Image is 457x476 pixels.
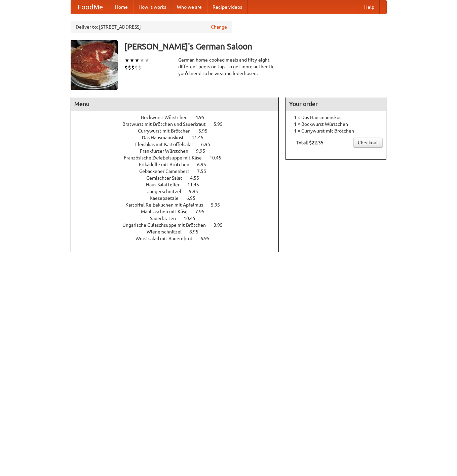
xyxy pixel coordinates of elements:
img: angular.jpg [71,40,118,90]
li: 1 × Currywurst mit Brötchen [289,127,383,134]
a: Bockwurst Würstchen 4.95 [141,115,217,120]
a: Ungarische Gulaschsuppe mit Brötchen 3.95 [122,222,235,228]
span: Bockwurst Würstchen [141,115,194,120]
li: $ [128,64,131,71]
span: 11.45 [192,135,210,140]
span: Kaesepaetzle [150,195,185,201]
li: ★ [129,57,135,64]
h3: [PERSON_NAME]'s German Saloon [124,40,387,53]
span: Das Hausmannskost [142,135,191,140]
div: Deliver to: [STREET_ADDRESS] [71,21,232,33]
a: Das Hausmannskost 11.45 [142,135,216,140]
a: Sauerbraten 10.45 [150,216,208,221]
a: Fleishkas mit Kartoffelsalat 6.95 [135,142,223,147]
span: 10.45 [184,216,202,221]
span: Bratwurst mit Brötchen und Sauerkraut [122,121,213,127]
span: 5.95 [214,121,229,127]
span: 7.55 [197,169,213,174]
a: Wurstsalad mit Bauernbrot 6.95 [136,236,222,241]
span: 5.95 [211,202,227,208]
span: Gebackener Camenbert [139,169,196,174]
li: ★ [135,57,140,64]
span: 6.95 [197,162,213,167]
h4: Your order [286,97,386,111]
li: $ [131,64,135,71]
a: Kartoffel Reibekuchen mit Apfelmus 5.95 [125,202,232,208]
li: 1 × Das Hausmannskost [289,114,383,121]
span: 4.95 [195,115,211,120]
a: Wienerschnitzel 8.95 [147,229,211,234]
span: 6.95 [200,236,216,241]
a: Bratwurst mit Brötchen und Sauerkraut 5.95 [122,121,235,127]
span: 4.55 [190,175,206,181]
a: Frankfurter Würstchen 9.95 [140,148,218,154]
span: Wurstsalad mit Bauernbrot [136,236,199,241]
a: Checkout [353,138,383,148]
span: Ungarische Gulaschsuppe mit Brötchen [122,222,213,228]
span: 8.95 [189,229,205,234]
span: 9.95 [196,148,212,154]
span: 3.95 [214,222,229,228]
h4: Menu [71,97,279,111]
li: ★ [140,57,145,64]
span: Gemischter Salat [146,175,189,181]
a: Frikadelle mit Brötchen 6.95 [139,162,219,167]
span: Haus Salatteller [146,182,186,187]
a: Help [359,0,380,14]
a: How it works [133,0,172,14]
a: Jaegerschnitzel 9.95 [147,189,211,194]
a: Französische Zwiebelsuppe mit Käse 10.45 [124,155,234,160]
div: German home-cooked meals and fifty-eight different beers on tap. To get more authentic, you'd nee... [178,57,279,77]
span: 10.45 [210,155,228,160]
span: 5.95 [198,128,214,134]
span: Französische Zwiebelsuppe mit Käse [124,155,208,160]
span: Frikadelle mit Brötchen [139,162,196,167]
span: 9.95 [189,189,205,194]
span: Jaegerschnitzel [147,189,188,194]
a: Currywurst mit Brötchen 5.95 [138,128,220,134]
a: Who we are [172,0,207,14]
li: $ [138,64,141,71]
span: Fleishkas mit Kartoffelsalat [135,142,200,147]
a: FoodMe [71,0,110,14]
b: Total: $22.35 [296,140,323,145]
a: Gemischter Salat 4.55 [146,175,212,181]
span: 11.45 [187,182,206,187]
li: $ [124,64,128,71]
span: Wienerschnitzel [147,229,188,234]
li: ★ [124,57,129,64]
span: Kartoffel Reibekuchen mit Apfelmus [125,202,210,208]
li: $ [135,64,138,71]
span: 6.95 [186,195,202,201]
a: Home [110,0,133,14]
a: Recipe videos [207,0,247,14]
a: Maultaschen mit Käse 7.95 [141,209,217,214]
span: Frankfurter Würstchen [140,148,195,154]
a: Change [211,24,227,30]
span: 6.95 [201,142,217,147]
a: Haus Salatteller 11.45 [146,182,212,187]
span: Currywurst mit Brötchen [138,128,197,134]
a: Kaesepaetzle 6.95 [150,195,208,201]
li: 1 × Bockwurst Würstchen [289,121,383,127]
a: Gebackener Camenbert 7.55 [139,169,219,174]
span: Sauerbraten [150,216,183,221]
span: Maultaschen mit Käse [141,209,194,214]
span: 7.95 [195,209,211,214]
li: ★ [145,57,150,64]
